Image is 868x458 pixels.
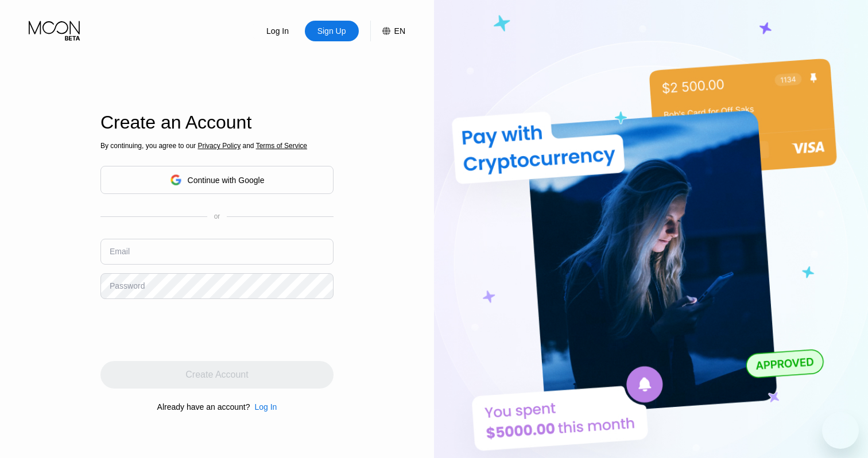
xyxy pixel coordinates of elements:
div: EN [394,26,405,36]
iframe: Button to launch messaging window [822,412,859,449]
iframe: reCAPTCHA [100,308,275,352]
span: and [241,142,256,150]
div: Log In [265,25,290,37]
span: Privacy Policy [197,142,241,150]
span: Terms of Service [256,142,307,150]
div: By continuing, you agree to our [100,142,334,150]
div: Create an Account [100,112,334,133]
div: or [214,212,220,220]
div: Log In [250,402,277,412]
div: Sign Up [316,25,347,37]
div: Continue with Google [188,176,265,185]
div: Log In [254,402,277,412]
div: Sign Up [305,21,359,41]
div: Email [110,247,130,256]
div: Password [110,281,145,290]
div: EN [370,21,405,41]
div: Continue with Google [100,166,334,194]
div: Already have an account? [157,402,250,412]
div: Log In [251,21,305,41]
